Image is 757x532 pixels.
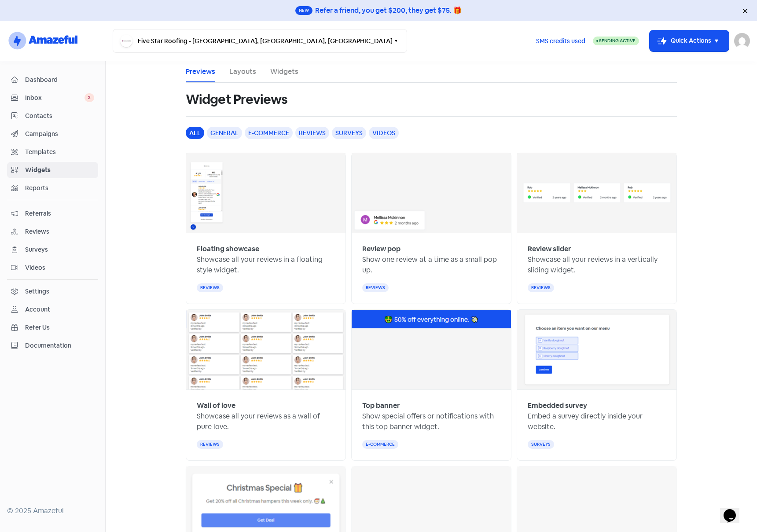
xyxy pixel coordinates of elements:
[362,283,389,292] div: reviews
[25,209,94,218] span: Referrals
[197,254,335,275] p: Showcase all your reviews in a floating style widget.
[528,244,571,253] b: Review slider
[25,263,94,272] span: Videos
[85,93,94,102] span: 2
[197,244,259,253] b: Floating showcase
[113,29,407,53] button: Five Star Roofing - [GEOGRAPHIC_DATA], [GEOGRAPHIC_DATA], [GEOGRAPHIC_DATA]
[7,205,98,222] a: Referrals
[7,319,98,336] a: Refer Us
[197,401,235,410] b: Wall of love
[528,254,666,275] p: Showcase all your reviews in a vertically sliding widget.
[7,242,98,258] a: Surveys
[362,254,500,275] p: Show one review at a time as a small pop up.
[25,341,94,350] span: Documentation
[295,127,329,139] div: reviews
[7,180,98,196] a: Reports
[25,75,94,84] span: Dashboard
[7,506,98,516] div: © 2025 Amazeful
[25,129,94,139] span: Campaigns
[7,224,98,240] a: Reviews
[186,85,288,114] h1: Widget Previews
[25,287,49,296] div: Settings
[369,127,399,139] div: videos
[734,33,750,49] img: User
[720,497,748,523] iframe: chat widget
[7,72,98,88] a: Dashboard
[25,165,94,175] span: Widgets
[362,440,398,449] div: e-commerce
[25,245,94,254] span: Surveys
[536,37,585,46] span: SMS credits used
[529,36,593,45] a: SMS credits used
[7,90,98,106] a: Inbox 2
[599,38,636,44] span: Sending Active
[7,260,98,276] a: Videos
[270,66,298,77] a: Widgets
[25,227,94,236] span: Reviews
[7,301,98,318] a: Account
[528,440,554,449] div: surveys
[245,127,293,139] div: e-commerce
[25,183,94,193] span: Reports
[362,401,400,410] b: Top banner
[7,338,98,354] a: Documentation
[593,36,639,46] a: Sending Active
[332,127,366,139] div: surveys
[7,144,98,160] a: Templates
[25,147,94,157] span: Templates
[7,283,98,300] a: Settings
[197,411,335,432] p: Showcase all your reviews as a wall of pure love.
[528,401,587,410] b: Embedded survey
[197,283,223,292] div: reviews
[7,126,98,142] a: Campaigns
[186,66,215,77] a: Previews
[7,108,98,124] a: Contacts
[25,323,94,332] span: Refer Us
[528,411,666,432] p: Embed a survey directly inside your website.
[650,30,729,51] button: Quick Actions
[362,411,500,432] p: Show special offers or notifications with this top banner widget.
[528,283,554,292] div: reviews
[186,127,204,139] div: all
[207,127,242,139] div: general
[25,111,94,121] span: Contacts
[197,440,223,449] div: reviews
[7,162,98,178] a: Widgets
[362,244,401,253] b: Review pop
[25,93,85,103] span: Inbox
[25,305,50,314] div: Account
[295,6,312,15] span: New
[229,66,256,77] a: Layouts
[315,5,462,16] div: Refer a friend, you get $200, they get $75. 🎁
